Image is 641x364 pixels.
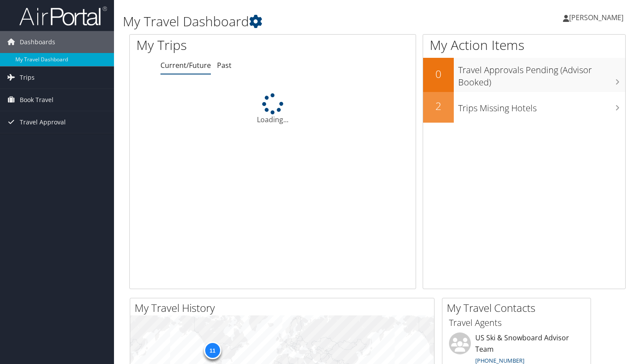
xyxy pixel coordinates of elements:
[569,13,623,22] span: [PERSON_NAME]
[563,4,632,31] a: [PERSON_NAME]
[123,12,463,31] h1: My Travel Dashboard
[447,300,591,315] h2: My Travel Contacts
[136,36,290,54] h1: My Trips
[217,60,231,70] a: Past
[203,342,221,359] div: 11
[458,98,625,114] h3: Trips Missing Hotels
[20,67,35,88] span: Trips
[20,111,66,133] span: Travel Approval
[458,60,625,88] h3: Travel Approvals Pending (Advisor Booked)
[423,99,454,113] h2: 2
[130,93,416,125] div: Loading...
[20,89,53,111] span: Book Travel
[135,300,434,315] h2: My Travel History
[449,317,584,329] h3: Travel Agents
[20,31,55,53] span: Dashboards
[160,60,211,70] a: Current/Future
[423,67,454,81] h2: 0
[423,92,625,123] a: 2Trips Missing Hotels
[423,58,625,92] a: 0Travel Approvals Pending (Advisor Booked)
[423,36,625,54] h1: My Action Items
[19,6,107,26] img: airportal-logo.png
